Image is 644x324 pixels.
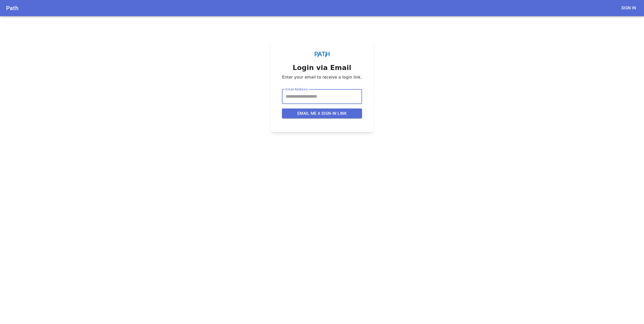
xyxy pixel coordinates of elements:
[286,87,307,92] label: Email Address
[282,64,362,71] h2: Login via Email
[6,4,619,13] h6: Path
[619,3,638,13] a: Sign In
[282,109,362,119] button: Email me a sign-in link
[315,52,330,57] img: logo
[282,75,362,80] p: Enter your email to receive a login link.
